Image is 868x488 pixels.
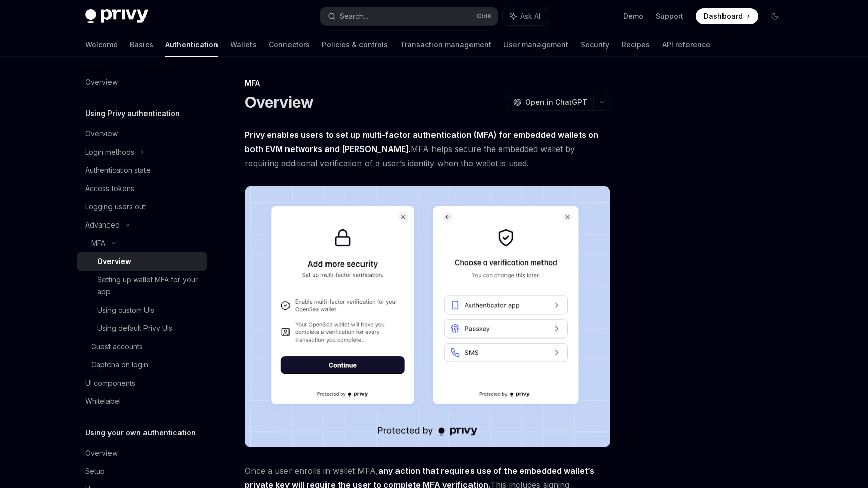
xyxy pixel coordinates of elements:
[85,182,134,195] div: Access tokens
[85,128,118,140] div: Overview
[77,73,207,91] a: Overview
[85,395,121,407] div: Whitelabel
[85,164,151,176] div: Authentication state
[230,32,257,57] a: Wallets
[97,304,154,316] div: Using custom UIs
[85,76,118,88] div: Overview
[77,356,207,374] a: Captcha on login
[662,32,710,57] a: API reference
[130,32,153,57] a: Basics
[85,465,105,477] div: Setup
[91,341,143,353] div: Guest accounts
[245,128,610,170] span: MFA helps secure the embedded wallet by requiring additional verification of a user’s identity wh...
[77,252,207,271] a: Overview
[85,201,146,213] div: Logging users out
[85,9,148,23] img: dark logo
[656,11,683,21] a: Support
[77,392,207,410] a: Whitelabel
[85,427,196,439] h5: Using your own authentication
[77,125,207,143] a: Overview
[97,274,201,298] div: Setting up wallet MFA for your app
[85,32,118,57] a: Welcome
[400,32,491,57] a: Transaction management
[85,219,120,231] div: Advanced
[503,7,548,25] button: Ask AI
[696,8,758,24] a: Dashboard
[507,94,593,111] button: Open in ChatGPT
[85,146,134,158] div: Login methods
[85,107,180,120] h5: Using Privy authentication
[91,237,105,249] div: MFA
[97,255,131,268] div: Overview
[97,322,172,334] div: Using default Privy UIs
[85,377,135,389] div: UI components
[581,32,609,57] a: Security
[77,301,207,319] a: Using custom UIs
[77,198,207,216] a: Logging users out
[477,12,492,20] span: Ctrl K
[245,78,610,88] div: MFA
[77,444,207,462] a: Overview
[623,11,643,21] a: Demo
[767,8,783,24] button: Toggle dark mode
[77,179,207,198] a: Access tokens
[77,462,207,480] a: Setup
[85,447,118,459] div: Overview
[77,337,207,356] a: Guest accounts
[525,97,587,107] span: Open in ChatGPT
[77,319,207,337] a: Using default Privy UIs
[245,93,313,111] h1: Overview
[77,161,207,179] a: Authentication state
[77,271,207,301] a: Setting up wallet MFA for your app
[269,32,310,57] a: Connectors
[245,130,598,154] strong: Privy enables users to set up multi-factor authentication (MFA) for embedded wallets on both EVM ...
[503,32,568,57] a: User management
[245,186,610,447] img: images/MFA.png
[165,32,218,57] a: Authentication
[77,374,207,392] a: UI components
[340,10,368,22] div: Search...
[704,11,743,21] span: Dashboard
[91,359,148,371] div: Captcha on login
[520,11,540,21] span: Ask AI
[322,32,388,57] a: Policies & controls
[622,32,650,57] a: Recipes
[320,7,498,25] button: Search...CtrlK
